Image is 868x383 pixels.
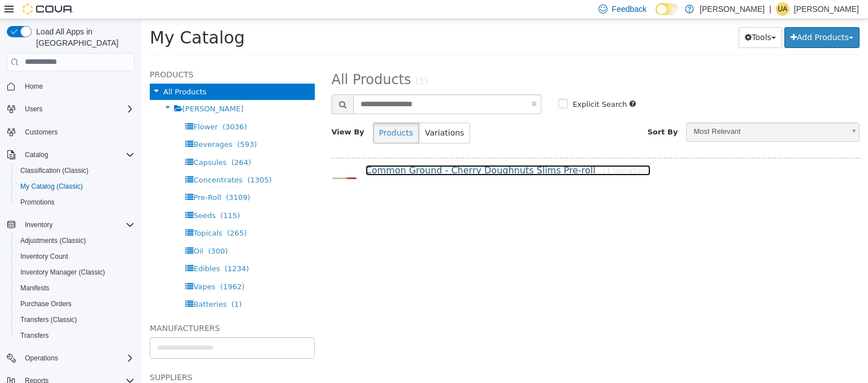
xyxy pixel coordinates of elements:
span: (264) [90,139,110,147]
span: Purchase Orders [20,299,72,308]
p: [PERSON_NAME] [794,2,859,16]
span: Classification (Classic) [20,166,89,175]
span: Batteries [52,281,85,289]
button: Catalog [20,148,53,162]
button: Adjustments (Classic) [11,233,139,249]
span: Topicals [52,210,81,218]
input: Dark Mode [656,3,679,15]
span: Capsules [52,139,85,147]
span: Catalog [25,150,48,159]
span: Concentrates [52,156,101,165]
span: Inventory Manager (Classic) [20,268,105,277]
button: Inventory [2,217,139,233]
span: UA [778,2,788,16]
button: Purchase Orders [11,296,139,312]
span: All Products [190,53,270,68]
button: My Catalog (Classic) [11,179,139,194]
button: Classification (Classic) [11,163,139,179]
span: Dark Mode [656,15,656,16]
button: Promotions [11,194,139,210]
a: Promotions [16,195,59,209]
span: (115) [79,192,99,201]
small: [1 variation] [462,147,509,156]
button: Home [2,78,139,94]
span: Beverages [52,121,91,129]
span: (593) [96,121,116,129]
button: Inventory Count [11,249,139,264]
a: Purchase Orders [16,297,76,311]
span: My Catalog (Classic) [16,180,134,193]
a: Common Ground - Cherry Doughnuts Slims Pre-roll[1 variation] [224,146,510,156]
h5: Suppliers [8,351,173,365]
span: (1) [90,281,101,289]
a: My Catalog (Classic) [16,180,88,193]
button: Variations [277,103,329,124]
a: Classification (Classic) [16,164,93,177]
span: Customers [25,128,58,137]
button: Inventory Manager (Classic) [11,264,139,280]
span: Adjustments (Classic) [20,236,86,245]
a: Adjustments (Classic) [16,234,90,247]
span: Inventory Count [20,252,68,261]
div: Usama Alhassani [776,2,789,16]
p: | [769,2,771,16]
span: (1305) [106,156,131,165]
img: 150 [190,146,216,172]
span: Seeds [52,192,74,201]
button: Transfers (Classic) [11,312,139,328]
a: Inventory Manager (Classic) [16,266,110,279]
button: Users [20,102,47,116]
span: (300) [67,228,86,236]
a: Transfers [16,329,53,342]
span: (265) [86,210,106,218]
span: Inventory [25,220,53,229]
a: Home [20,80,47,93]
button: Manifests [11,280,139,296]
a: Transfers (Classic) [16,313,81,327]
span: Catalog [20,148,134,162]
span: Promotions [20,198,55,207]
h5: Products [8,49,173,62]
p: [PERSON_NAME] [700,2,765,16]
span: Adjustments (Classic) [16,234,134,247]
span: Classification (Classic) [16,164,134,177]
span: Home [25,82,43,91]
span: Edibles [52,245,79,254]
span: Transfers (Classic) [16,313,134,327]
span: Users [25,105,42,114]
span: View By [190,108,223,117]
span: Manifests [20,284,49,293]
span: (1234) [83,245,107,254]
img: Cova [23,3,73,15]
span: Transfers (Classic) [20,315,77,324]
a: Inventory Count [16,250,73,263]
span: My Catalog (Classic) [20,182,83,191]
span: Flower [52,103,76,112]
span: (3036) [81,103,106,112]
span: Vapes [52,263,74,272]
span: My Catalog [8,8,103,28]
h5: Manufacturers [8,302,173,316]
span: Transfers [20,331,49,340]
a: Manifests [16,281,54,295]
span: Promotions [16,195,134,209]
small: (1) [274,57,287,67]
button: Inventory [20,218,57,232]
span: Oil [52,228,62,236]
span: Transfers [16,329,134,342]
a: Customers [20,125,62,139]
span: (3109) [85,174,109,182]
span: Feedback [612,3,646,15]
button: Customers [2,124,139,140]
span: (1962) [79,263,103,272]
span: Sort By [506,108,537,117]
span: Operations [20,351,134,365]
span: Purchase Orders [16,297,134,311]
span: [PERSON_NAME] [41,85,102,94]
button: Operations [20,351,63,365]
span: Manifests [16,281,134,295]
span: Home [20,79,134,93]
button: Add Products [643,8,718,29]
button: Users [2,101,139,117]
span: Inventory Manager (Classic) [16,266,134,279]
